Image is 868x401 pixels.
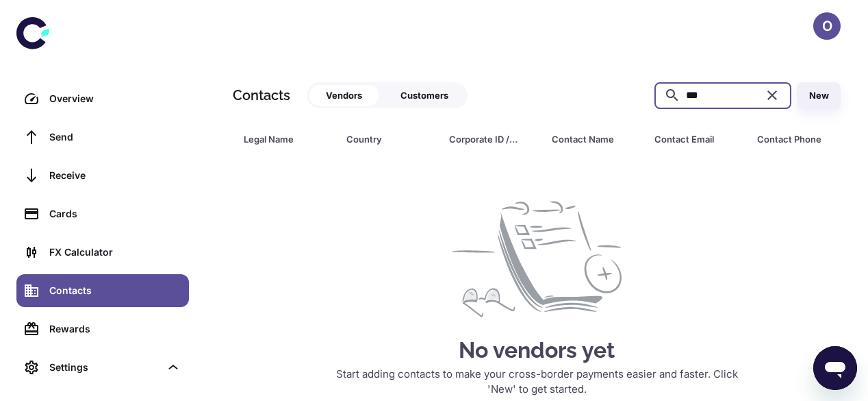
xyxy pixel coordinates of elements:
span: Legal Name [244,130,330,149]
a: Contacts [16,274,189,307]
button: Customers [384,85,465,106]
span: Country [346,130,433,149]
div: FX Calculator [49,245,181,260]
a: Overview [16,82,189,115]
span: Corporate ID / VAT [449,130,535,149]
h4: No vendors yet [459,334,615,367]
div: Contact Name [552,130,620,149]
span: Contact Email [654,130,741,149]
button: New [797,82,841,109]
div: Settings [16,351,189,384]
span: Contact Phone [757,130,843,149]
span: Contact Name [552,130,638,149]
a: Send [16,121,189,154]
div: Rewards [49,321,181,337]
div: Corporate ID / VAT [449,130,518,149]
div: Contact Phone [757,130,826,149]
a: Receive [16,159,189,192]
a: FX Calculator [16,236,189,269]
div: Cards [49,206,181,221]
div: Legal Name [244,130,312,149]
div: Contacts [49,283,181,298]
button: O [813,12,841,40]
div: Contact Email [654,130,723,149]
div: Receive [49,168,181,183]
div: Send [49,130,181,145]
div: Settings [49,360,160,375]
div: Country [346,130,415,149]
h1: Contacts [233,85,290,106]
a: Cards [16,197,189,230]
div: Overview [49,91,181,106]
iframe: Button to launch messaging window [813,346,857,390]
a: Rewards [16,313,189,345]
p: Start adding contacts to make your cross-border payments easier and faster. Click 'New' to get st... [331,367,742,398]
